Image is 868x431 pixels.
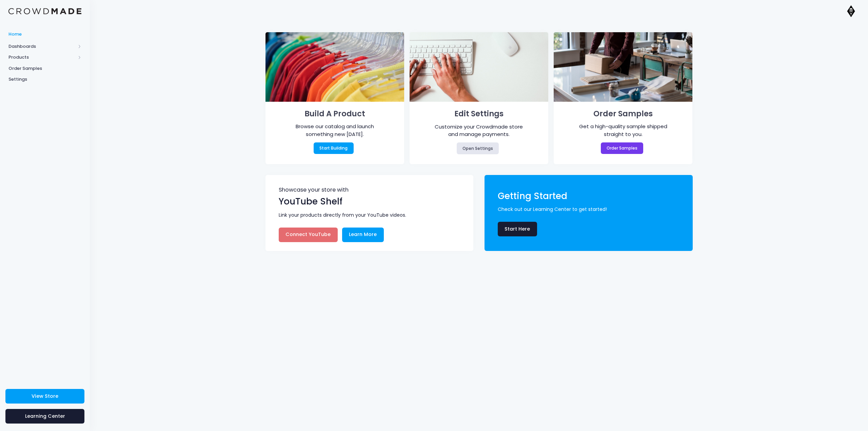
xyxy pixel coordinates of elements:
[275,107,394,121] h1: Build A Product
[8,76,81,83] span: Settings
[279,187,461,195] span: Showcase your store with
[8,65,81,72] span: Order Samples
[279,228,338,242] a: Connect YouTube
[498,206,683,213] span: Check out our Learning Center to get started!
[8,43,76,50] span: Dashboards
[419,107,538,121] h1: Edit Settings
[498,190,567,202] span: Getting Started
[8,8,81,15] img: Logo
[279,212,464,219] span: Link your products directly from your YouTube videos.
[286,123,383,138] div: Browse our catalog and launch something new [DATE].
[8,31,81,38] span: Home
[342,228,384,242] a: Learn More
[25,413,65,419] span: Learning Center
[601,142,644,154] a: Order Samples
[498,222,537,236] a: Start Here
[8,54,76,61] span: Products
[32,393,58,399] span: View Store
[314,142,354,154] a: Start Building
[279,195,342,208] span: YouTube Shelf
[5,389,84,404] a: View Store
[575,123,672,138] div: Get a high-quality sample shipped straight to you.
[5,409,84,424] a: Learning Center
[844,4,858,18] img: User
[564,107,683,121] h1: Order Samples
[431,123,528,138] div: Customize your Crowdmade store and manage payments.
[457,142,499,154] a: Open Settings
